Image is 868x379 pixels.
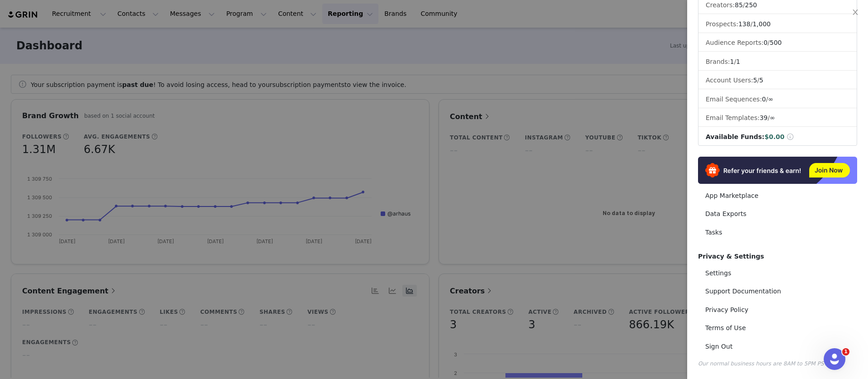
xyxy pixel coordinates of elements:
[698,302,857,318] a: Privacy Policy
[759,77,764,84] span: 5
[762,96,766,103] span: 0
[698,283,857,300] a: Support Documentation
[698,157,857,184] img: Refer & Earn
[852,9,859,16] i: icon: close
[730,58,741,65] span: /
[735,1,743,9] span: 85
[738,20,750,28] span: 138
[698,360,828,367] span: Our normal business hours are 8AM to 5PM PST.
[736,58,740,65] span: 1
[745,1,757,9] span: 250
[730,58,734,65] span: 1
[698,224,857,241] a: Tasks
[735,1,757,9] span: /
[698,91,857,108] li: Email Sequences:
[759,114,775,121] span: /
[753,20,771,28] span: 1,000
[698,34,857,52] li: Audience Reports: /
[764,133,784,140] span: $0.00
[770,114,775,121] span: ∞
[824,348,845,370] iframe: Intercom live chat
[698,253,764,260] span: Privacy & Settings
[698,110,857,127] li: Email Templates:
[738,20,771,28] span: /
[753,77,757,84] span: 5
[698,265,857,282] a: Settings
[706,133,764,140] span: Available Funds:
[698,320,857,336] a: Terms of Use
[842,348,849,355] span: 1
[698,16,857,33] li: Prospects:
[698,338,857,355] a: Sign Out
[759,114,768,121] span: 39
[698,72,857,89] li: Account Users:
[770,39,782,46] span: 500
[764,39,768,46] span: 0
[698,206,857,222] a: Data Exports
[762,96,773,103] span: /
[698,53,857,71] li: Brands:
[753,77,764,84] span: /
[698,187,857,204] a: App Marketplace
[768,96,774,103] span: ∞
